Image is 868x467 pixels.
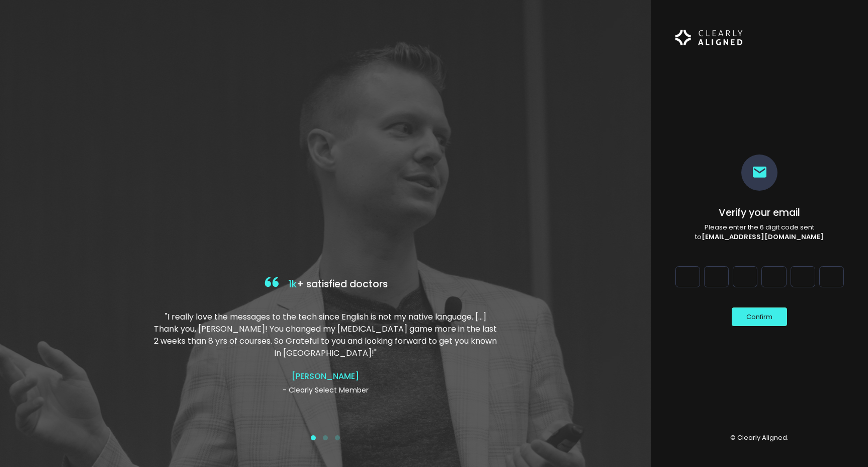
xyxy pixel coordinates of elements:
[702,232,824,242] span: [EMAIL_ADDRESS][DOMAIN_NAME]
[732,307,787,326] button: Confirm
[152,274,499,295] h4: + satisfied doctors
[675,433,844,443] p: © Clearly Aligned.
[288,277,297,291] span: 1k
[152,371,499,381] h4: [PERSON_NAME]
[152,311,499,359] p: "I really love the messages to the tech since English is not my native language. […] Thank you, [...
[679,222,840,242] p: Please enter the 6 digit code sent to
[675,24,743,51] img: Logo Horizontal
[679,207,840,218] h4: Verify your email
[152,385,499,396] p: - Clearly Select Member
